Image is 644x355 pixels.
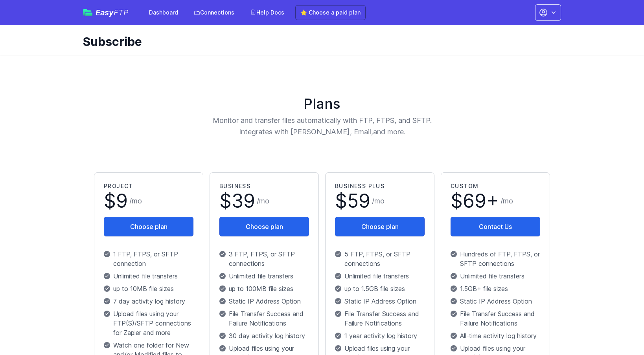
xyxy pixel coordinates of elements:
[219,271,309,281] p: Unlimited file transfers
[104,192,128,210] span: $
[219,284,309,293] p: up to 100MB file sizes
[245,5,289,20] a: Help Docs
[83,9,129,16] a: EasyFTP
[451,217,540,236] a: Contact Us
[91,96,553,112] h1: Plans
[451,249,540,268] p: Hundreds of FTP, FTPS, or SFTP connections
[451,271,540,281] p: Unlimited file transfers
[189,5,239,20] a: Connections
[219,296,309,306] p: Static IP Address Option
[335,182,425,190] h2: Business Plus
[116,189,128,212] span: 9
[503,197,513,205] span: mo
[335,284,425,293] p: up to 1.5GB file sizes
[96,9,129,16] span: Easy
[219,309,309,328] p: File Transfer Success and Failure Notifications
[129,196,142,207] span: /
[104,296,193,306] p: 7 day activity log history
[451,309,540,328] p: File Transfer Success and Failure Notifications
[104,309,193,337] p: Upload files using your FTP(S)/SFTP connections for Zapier and more
[451,296,540,306] p: Static IP Address Option
[335,331,425,340] p: 1 year activity log history
[104,284,193,293] p: up to 10MB file sizes
[451,192,499,210] span: $
[257,196,269,207] span: /
[451,182,540,190] h2: Custom
[451,331,540,340] p: All-time activity log history
[132,197,142,205] span: mo
[335,271,425,281] p: Unlimited file transfers
[83,35,555,49] h1: Subscribe
[232,189,255,212] span: 39
[219,192,255,210] span: $
[335,296,425,306] p: Static IP Address Option
[219,217,309,236] button: Choose plan
[259,197,269,205] span: mo
[347,189,370,212] span: 59
[219,331,309,340] p: 30 day activity log history
[114,8,129,17] span: FTP
[500,196,513,207] span: /
[335,249,425,268] p: 5 FTP, FTPS, or SFTP connections
[83,9,92,16] img: easyftp_logo.png
[104,217,193,236] button: Choose plan
[295,5,366,20] a: ⭐ Choose a paid plan
[372,196,385,207] span: /
[219,249,309,268] p: 3 FTP, FTPS, or SFTP connections
[104,249,193,268] p: 1 FTP, FTPS, or SFTP connection
[335,192,370,210] span: $
[374,197,385,205] span: mo
[335,309,425,328] p: File Transfer Success and Failure Notifications
[335,217,425,236] button: Choose plan
[168,115,476,138] p: Monitor and transfer files automatically with FTP, FTPS, and SFTP. Integrates with [PERSON_NAME],...
[104,271,193,281] p: Unlimited file transfers
[219,182,309,190] h2: Business
[144,5,183,20] a: Dashboard
[104,182,193,190] h2: Project
[451,284,540,293] p: 1.5GB+ file sizes
[463,189,499,212] span: 69+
